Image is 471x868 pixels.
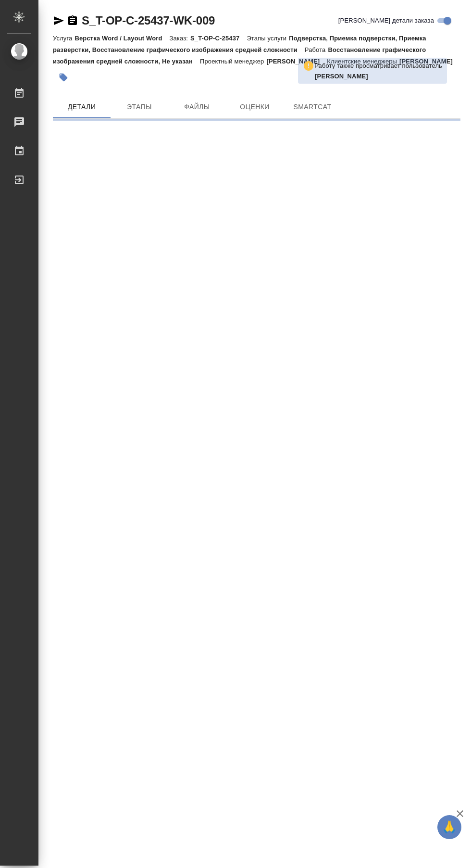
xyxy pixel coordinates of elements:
[266,58,327,65] p: [PERSON_NAME]
[314,61,442,71] p: Работу также просматривает пользователь
[441,817,458,837] span: 🙏
[170,35,190,42] p: Заказ:
[200,58,266,65] p: Проектный менеджер
[116,101,162,113] span: Этапы
[53,15,64,26] button: Скопировать ссылку для ЯМессенджера
[305,46,328,53] p: Работа
[74,35,169,42] p: Верстка Word / Layout Word
[247,35,289,42] p: Этапы услуги
[67,15,78,26] button: Скопировать ссылку
[174,101,220,113] span: Файлы
[82,14,215,27] a: S_T-OP-C-25437-WK-009
[190,35,247,42] p: S_T-OP-C-25437
[315,72,442,81] p: Архипова Екатерина
[53,35,426,53] p: Подверстка, Приемка подверстки, Приемка разверстки, Восстановление графического изображения средн...
[437,815,461,839] button: 🙏
[315,73,368,80] b: [PERSON_NAME]
[289,101,335,113] span: SmartCat
[59,101,105,113] span: Детали
[53,35,74,42] p: Услуга
[338,16,434,25] span: [PERSON_NAME] детали заказа
[232,101,278,113] span: Оценки
[53,67,74,88] button: Добавить тэг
